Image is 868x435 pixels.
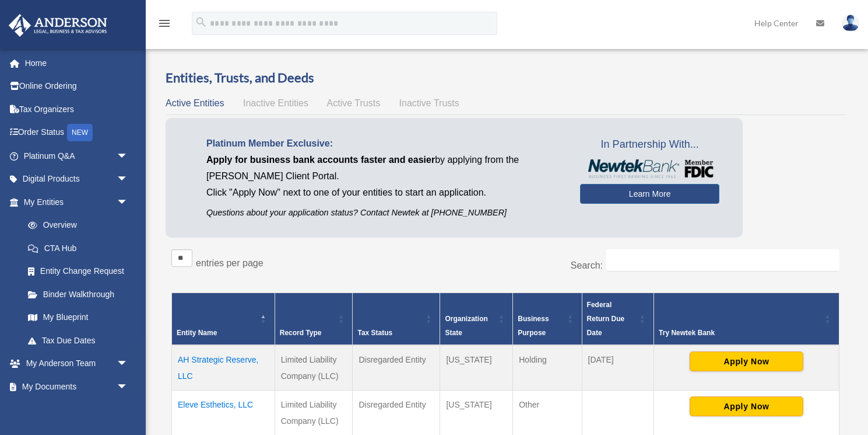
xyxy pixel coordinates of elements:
[8,121,146,145] a: Order StatusNEW
[582,345,654,391] td: [DATE]
[16,214,134,237] a: Overview
[206,185,563,201] p: Click "Apply Now" next to one of your entities to start an application.
[8,144,146,168] a: Platinum Q&Aarrow_drop_down
[67,124,93,141] div: NEW
[587,301,625,337] span: Federal Return Due Date
[440,345,513,391] td: [US_STATE]
[206,206,563,220] p: Questions about your application status? Contact Newtek at [PHONE_NUMBER]
[513,293,582,345] th: Business Purpose: Activate to sort
[327,98,381,108] span: Active Trusts
[243,98,308,108] span: Inactive Entities
[166,98,224,108] span: Active Entities
[206,152,563,185] p: by applying from the [PERSON_NAME] Client Portal.
[580,184,719,204] a: Learn More
[690,396,803,416] button: Apply Now
[16,283,140,306] a: Binder Walkthrough
[157,20,171,30] a: menu
[16,260,140,283] a: Entity Change Request
[842,15,859,32] img: User Pic
[16,236,140,260] a: CTA Hub
[586,159,714,178] img: NewtekBankLogoSM.png
[275,293,353,345] th: Record Type: Activate to sort
[206,155,435,165] span: Apply for business bank accounts faster and easier
[117,144,140,168] span: arrow_drop_down
[117,168,140,192] span: arrow_drop_down
[8,352,146,375] a: My Anderson Teamarrow_drop_down
[5,14,111,37] img: Anderson Advisors Platinum Portal
[117,352,140,376] span: arrow_drop_down
[196,258,263,268] label: entries per page
[157,16,171,30] i: menu
[353,345,440,391] td: Disregarded Entity
[16,329,140,352] a: Tax Due Dates
[513,345,582,391] td: Holding
[280,329,322,337] span: Record Type
[8,375,146,398] a: My Documentsarrow_drop_down
[8,190,140,214] a: My Entitiesarrow_drop_down
[445,315,487,337] span: Organization State
[206,135,563,152] p: Platinum Member Exclusive:
[580,135,719,154] span: In Partnership With...
[582,293,654,345] th: Federal Return Due Date: Activate to sort
[166,69,845,87] h3: Entities, Trusts, and Deeds
[8,51,146,75] a: Home
[571,260,603,270] label: Search:
[690,352,803,371] button: Apply Now
[513,390,582,435] td: Other
[177,329,217,337] span: Entity Name
[117,375,140,399] span: arrow_drop_down
[117,190,140,214] span: arrow_drop_down
[8,75,146,98] a: Online Ordering
[399,98,459,108] span: Inactive Trusts
[353,390,440,435] td: Disregarded Entity
[659,326,821,340] div: Try Newtek Bank
[172,345,275,391] td: AH Strategic Reserve, LLC
[8,98,146,121] a: Tax Organizers
[353,293,440,345] th: Tax Status: Activate to sort
[172,390,275,435] td: Eleve Esthetics, LLC
[172,293,275,345] th: Entity Name: Activate to invert sorting
[357,329,392,337] span: Tax Status
[440,390,513,435] td: [US_STATE]
[8,168,146,191] a: Digital Productsarrow_drop_down
[518,315,549,337] span: Business Purpose
[275,345,353,391] td: Limited Liability Company (LLC)
[16,306,140,329] a: My Blueprint
[440,293,513,345] th: Organization State: Activate to sort
[275,390,353,435] td: Limited Liability Company (LLC)
[654,293,839,345] th: Try Newtek Bank : Activate to sort
[195,16,208,29] i: search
